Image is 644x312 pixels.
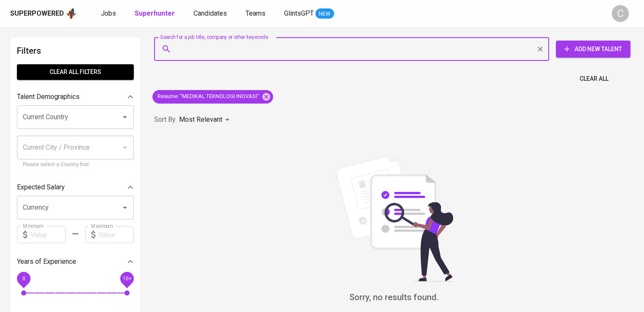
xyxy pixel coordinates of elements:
a: Teams [246,8,267,19]
button: Clear All [576,71,612,87]
p: Talent Demographics [17,92,80,102]
p: Years of Experience [17,257,76,267]
span: Clear All [580,74,608,84]
img: app logo [66,7,77,20]
span: Jobs [101,9,116,17]
div: Most Relevant [179,112,232,128]
h6: Sorry, no results found. [154,290,634,304]
div: Expected Salary [17,179,134,196]
span: GlintsGPT [284,9,314,17]
div: Superpowered [10,9,64,19]
p: Please select a Country first [23,161,128,169]
p: Sort By [154,115,176,125]
div: C [612,5,629,22]
b: Superhunter [135,9,175,17]
img: file_searching.svg [331,155,458,282]
button: Clear [534,43,546,55]
input: Value [99,226,134,243]
button: Add New Talent [556,41,630,57]
span: Add New Talent [563,44,624,55]
div: Talent Demographics [17,88,134,105]
input: Value [30,226,66,243]
a: Superpoweredapp logo [10,7,77,20]
span: NEW [315,10,334,18]
p: Expected Salary [17,182,65,192]
button: Clear All filters [17,64,134,80]
a: Superhunter [135,8,177,19]
span: Candidates [193,9,227,17]
span: Teams [246,9,265,17]
a: Jobs [101,8,118,19]
button: Open [119,111,131,123]
div: Resume: "MEDIKAL TEKNOLOGI INOVASI" [152,90,273,104]
button: Open [119,202,131,213]
p: Most Relevant [179,115,222,125]
h6: Filters [17,44,134,57]
span: Resume : "MEDIKAL TEKNOLOGI INOVASI" [152,93,264,101]
a: Candidates [193,8,229,19]
span: 0 [22,276,25,282]
div: Years of Experience [17,253,134,270]
span: Clear All filters [24,67,127,77]
a: GlintsGPT NEW [284,8,334,19]
span: 10+ [122,276,131,282]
